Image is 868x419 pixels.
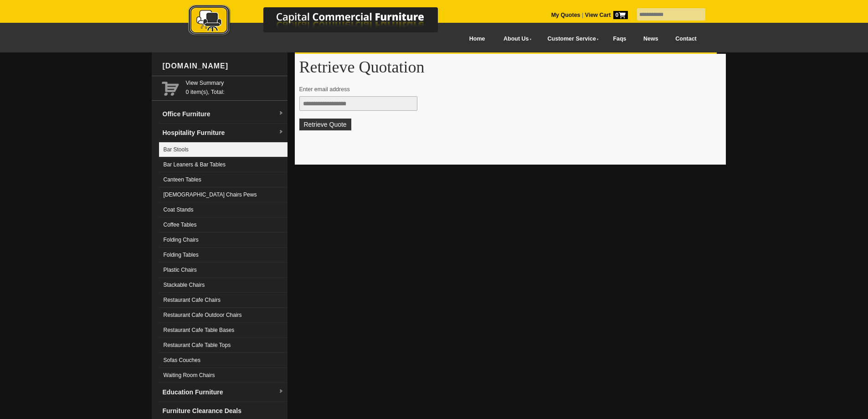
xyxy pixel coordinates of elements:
[159,278,288,293] a: Stackable Chairs
[493,29,537,49] a: About Us
[159,368,288,383] a: Waiting Room Chairs
[605,29,635,49] a: Faqs
[186,78,284,95] span: 0 item(s), Total:
[159,142,288,157] a: Bar Stools
[159,105,288,124] a: Office Furnituredropdown
[159,233,288,248] a: Folding Chairs
[159,124,288,142] a: Hospitality Furnituredropdown
[159,187,288,202] a: [DEMOGRAPHIC_DATA] Chairs Pews
[159,323,288,338] a: Restaurant Cafe Table Bases
[667,29,705,49] a: Contact
[159,293,288,308] a: Restaurant Cafe Chairs
[159,353,288,368] a: Sofas Couches
[159,172,288,187] a: Canteen Tables
[163,5,482,38] img: Capital Commercial Furniture Logo
[159,217,288,233] a: Coffee Tables
[585,12,628,18] strong: View Cart
[159,248,288,263] a: Folding Tables
[159,157,288,172] a: Bar Leaners & Bar Tables
[278,129,284,135] img: dropdown
[159,308,288,323] a: Restaurant Cafe Outdoor Chairs
[159,52,288,80] div: [DOMAIN_NAME]
[299,85,713,94] p: Enter email address
[583,12,627,18] a: View Cart0
[635,29,667,49] a: News
[537,29,604,49] a: Customer Service
[159,202,288,217] a: Coat Stands
[278,111,284,116] img: dropdown
[159,263,288,278] a: Plastic Chairs
[278,389,284,394] img: dropdown
[159,383,288,402] a: Education Furnituredropdown
[299,119,351,130] button: Retrieve Quote
[613,11,628,19] span: 0
[551,12,580,18] a: My Quotes
[299,58,721,76] h1: Retrieve Quotation
[163,5,482,41] a: Capital Commercial Furniture Logo
[186,78,284,88] a: View Summary
[159,338,288,353] a: Restaurant Cafe Table Tops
